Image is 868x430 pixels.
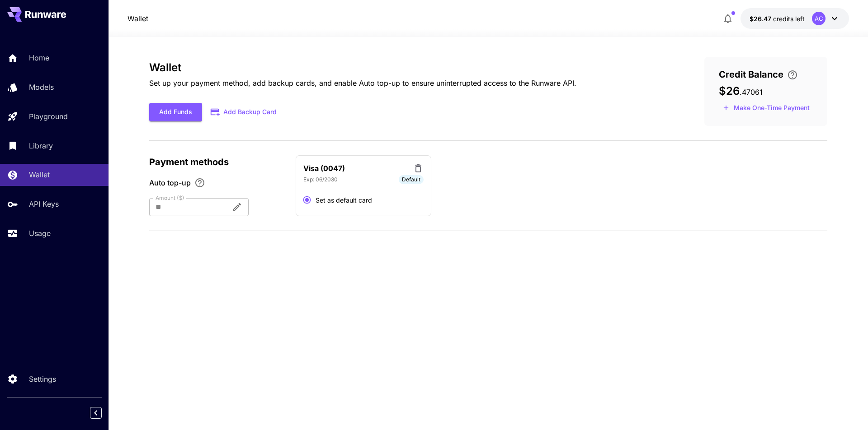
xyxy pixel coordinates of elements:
p: Usage [29,228,51,239]
p: Wallet [29,169,50,180]
span: Auto top-up [149,177,191,188]
span: . 47061 [740,88,763,97]
button: Enable Auto top-up to ensure uninterrupted service. We'll automatically bill the chosen amount wh... [191,177,209,188]
p: Library [29,140,53,151]
a: Wallet [127,13,148,24]
span: $26 [719,84,740,97]
p: Playground [29,111,68,122]
span: credits left [773,15,805,23]
span: Default [399,176,424,184]
p: Settings [29,374,56,384]
p: Set up your payment method, add backup cards, and enable Auto top-up to ensure uninterrupted acce... [149,78,576,88]
nav: breadcrumb [127,13,148,24]
div: $26.47061 [750,14,805,23]
label: Amount ($) [156,194,184,202]
button: Collapse sidebar [90,407,102,419]
div: AC [812,12,826,25]
button: $26.47061AC [741,8,849,29]
p: Visa (0047) [303,163,345,174]
button: Enter your card details and choose an Auto top-up amount to avoid service interruptions. We'll au... [783,69,802,80]
div: Collapse sidebar [97,405,108,421]
button: Add Funds [149,103,202,121]
p: API Keys [29,199,59,209]
p: Home [29,52,49,63]
button: Make a one-time, non-recurring payment [719,101,814,115]
button: Add Backup Card [202,103,286,121]
span: $26.47 [750,15,773,23]
p: Exp: 06/2030 [303,176,338,184]
span: Credit Balance [719,68,783,81]
p: Payment methods [149,155,285,169]
span: Set as default card [316,195,372,205]
p: Models [29,82,54,92]
h3: Wallet [149,61,576,74]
